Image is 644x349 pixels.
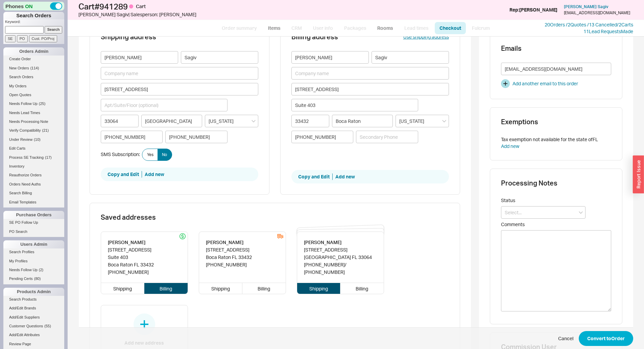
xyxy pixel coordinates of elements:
a: Verify Compatibility(21) [3,127,64,134]
svg: open menu [252,120,256,123]
div: Billing [144,283,188,294]
button: Add another email to this order [501,79,578,88]
span: Verify Compatibility [9,128,41,132]
span: Convert to Order [587,334,625,343]
span: ( 17 ) [45,155,52,159]
span: Cart [136,3,146,9]
input: Secondary Phone [356,131,418,143]
a: Search Profiles [3,248,64,256]
a: Inventory [3,163,64,170]
a: Process SE Tracking(17) [3,154,64,161]
input: Phone [291,131,354,143]
div: Products Admin [3,288,64,296]
input: PO [17,35,28,42]
div: [PERSON_NAME] [206,239,252,246]
input: Cust. PO/Proj [29,35,57,42]
a: Needs Follow Up(2) [3,266,64,274]
span: Needs Processing Note [9,119,48,124]
span: No [162,152,167,157]
a: Create Order [3,56,64,63]
div: Purchase Orders [3,211,64,219]
h3: Exemptions [501,118,611,125]
div: Boca Raton FL 33432 [108,261,154,268]
div: Shipping [199,283,243,294]
input: Company name [101,67,258,80]
svg: open menu [442,120,446,123]
input: Street Address [101,83,258,95]
a: Search Orders [3,73,64,81]
input: Company name [291,67,449,80]
input: Select... [501,206,586,219]
h1: Cart # 941289 [78,2,324,11]
div: [STREET_ADDRESS] [304,246,377,254]
button: Add new [145,171,164,178]
span: Pending Certs [9,277,33,281]
a: SE PO Follow Up [3,219,64,226]
a: Items [263,22,285,34]
div: Boca Raton FL 33432 [206,254,252,261]
a: Under Review(10) [3,136,64,143]
input: First name [101,51,178,64]
a: Search Products [3,296,64,303]
a: Email Templates [3,199,64,206]
a: User info [308,22,338,34]
a: Packages [339,22,371,34]
a: Edit Carts [3,145,64,152]
span: Needs Follow Up [9,102,38,106]
span: Process SE Tracking [9,155,44,159]
a: [PERSON_NAME] Sagiv [564,4,609,9]
a: Order summary [217,22,262,34]
div: Rep: [PERSON_NAME] [509,6,557,13]
button: Add new [335,173,355,180]
span: Cancel [558,335,573,342]
input: Secondary Phone [165,131,228,143]
textarea: Comments [501,230,611,311]
input: Apt/Suite/Floor (optional) [101,99,228,111]
span: ON [25,3,33,10]
span: ( 55 ) [44,324,51,328]
input: State [205,115,258,127]
div: Billing [340,283,384,294]
a: Open Quotes [3,91,64,99]
a: Add/Edit Brands [3,305,64,312]
span: ( 2 ) [39,268,43,272]
span: Tax exemption not available for the state of FL [501,136,598,142]
div: [PHONE_NUMBER] [206,261,252,268]
span: New Orders [9,66,29,70]
span: Comments [501,221,611,227]
span: Under Review [9,137,32,141]
a: /2Carts [617,22,633,27]
span: Status [501,197,515,203]
div: [PERSON_NAME] [304,239,377,246]
input: Apt/Suite/Floor (optional) [291,99,418,111]
div: Add another email to this order [512,80,578,87]
input: Last name [181,51,258,64]
a: Checkout [435,22,466,34]
span: [PERSON_NAME] Sagiv [564,4,609,9]
a: My Orders [3,83,64,90]
a: Needs Processing Note [3,118,64,125]
a: Add new [501,143,519,149]
button: Use shipping address [403,34,449,40]
a: New Orders(114) [3,65,64,72]
button: Convert toOrder [579,331,633,346]
h3: Billing address [291,34,338,40]
div: Orders Admin [3,47,64,56]
input: City [332,115,393,127]
div: [GEOGRAPHIC_DATA] FL 33064 [304,254,377,261]
svg: open menu [579,211,583,214]
button: Copy and Edit [298,173,333,180]
button: Copy and Edit [108,171,142,178]
a: Reauthorize Orders [3,172,64,179]
a: PO Search [3,228,64,235]
a: Pending Certs(80) [3,275,64,282]
input: Search [45,26,63,33]
h3: Emails [501,45,611,52]
a: Rooms [373,22,398,34]
a: Customer Questions(55) [3,323,64,330]
span: ( 10 ) [34,137,41,141]
span: Yes [147,152,153,157]
div: Suite 403 [108,254,154,261]
div: Users Admin [3,240,64,248]
span: Needs Follow Up [9,268,38,272]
